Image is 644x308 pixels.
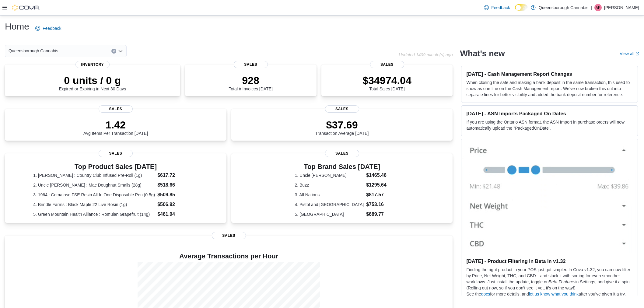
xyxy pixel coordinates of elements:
[9,47,58,54] span: Queensborough Cannabis
[325,150,359,157] span: Sales
[59,74,126,86] p: 0 units / 0 g
[33,182,155,188] dt: 2. Uncle [PERSON_NAME] : Mac Doughnut Smalls (28g)
[466,119,633,131] p: If you are using the Ontario ASN format, the ASN Import in purchase orders will now automatically...
[466,71,633,77] h3: [DATE] - Cash Management Report Changes
[157,191,198,198] dd: $509.85
[157,201,198,208] dd: $506.92
[12,5,40,11] img: Cova
[118,49,123,54] button: Open list of options
[83,119,148,136] div: Avg Items Per Transaction [DATE]
[620,51,639,56] a: View allExternal link
[481,292,490,296] a: docs
[315,119,369,131] p: $37.69
[399,52,453,57] p: Updated 1409 minute(s) ago
[366,201,389,208] dd: $753.16
[229,74,272,91] div: Total # Invoices [DATE]
[33,172,155,178] dt: 1. [PERSON_NAME] : Country Club Infused Pre-Roll (1g)
[99,105,133,113] span: Sales
[295,172,364,178] dt: 1. Uncle [PERSON_NAME]
[366,172,389,179] dd: $1465.46
[212,232,246,239] span: Sales
[596,4,600,11] span: AP
[83,119,148,131] p: 1.42
[466,267,633,291] p: Finding the right product in your POS just got simpler. In Cova v1.32, you can now filter by Pric...
[157,172,198,179] dd: $617.72
[604,4,639,11] p: [PERSON_NAME]
[315,119,369,136] div: Transaction Average [DATE]
[491,5,510,11] span: Feedback
[111,49,116,54] button: Clear input
[325,105,359,113] span: Sales
[515,11,515,11] span: Dark Mode
[33,163,198,170] h3: Top Product Sales [DATE]
[295,201,364,208] dt: 4. Pistol and [GEOGRAPHIC_DATA]
[591,4,592,11] p: |
[33,22,64,34] a: Feedback
[33,211,155,217] dt: 5. Green Mountain Health Alliance : Romulan Grapefruit (14g)
[635,52,639,56] svg: External link
[515,4,528,11] input: Dark Mode
[234,61,268,68] span: Sales
[43,25,61,31] span: Feedback
[460,49,505,58] h2: What's new
[370,61,404,68] span: Sales
[157,181,198,189] dd: $518.66
[99,150,133,157] span: Sales
[366,181,389,189] dd: $1295.64
[295,192,364,198] dt: 3. All Nations
[295,211,364,217] dt: 5. [GEOGRAPHIC_DATA]
[295,163,389,170] h3: Top Brand Sales [DATE]
[466,79,633,98] p: When closing the safe and making a bank deposit in the same transaction, this used to show as one...
[33,192,155,198] dt: 3. 1964 : Comatose FSE Resin All In One Disposable Pen (0.5g)
[10,253,448,260] h4: Average Transactions per Hour
[481,2,512,14] a: Feedback
[548,279,575,284] em: Beta Features
[5,20,29,33] h1: Home
[539,4,588,11] p: Queensborough Cannabis
[33,201,155,208] dt: 4. Brindle Farms : Black Maple 22 Live Rosin (1g)
[529,292,579,296] a: let us know what you think
[229,74,272,86] p: 928
[366,211,389,218] dd: $689.77
[366,191,389,198] dd: $817.57
[466,291,633,297] p: See the for more details, and after you’ve given it a try.
[75,61,110,68] span: Inventory
[295,182,364,188] dt: 2. Buzz
[466,110,633,117] h3: [DATE] - ASN Imports Packaged On Dates
[59,74,126,91] div: Expired or Expiring in Next 30 Days
[157,211,198,218] dd: $461.94
[466,258,633,264] h3: [DATE] - Product Filtering in Beta in v1.32
[362,74,411,91] div: Total Sales [DATE]
[594,4,602,11] div: April Petrie
[362,74,411,86] p: $34974.04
